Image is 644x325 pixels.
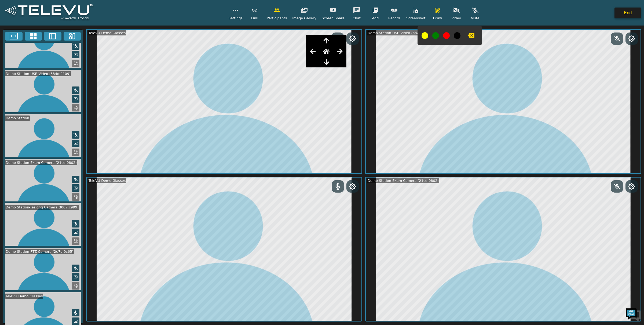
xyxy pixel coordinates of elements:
[72,176,79,183] button: Mute
[5,205,79,210] div: Demo Station-Teslong Camera (f007:c999)
[251,16,258,21] span: Link
[31,68,74,122] span: We're online!
[353,16,361,21] span: Chat
[88,178,126,183] div: TeleVU Demo Glasses
[72,104,79,111] button: Replace Feed
[72,282,79,290] button: Replace Feed
[72,140,79,147] button: Picture in Picture
[72,42,79,50] button: Mute
[72,309,79,316] button: Mute
[3,147,102,165] textarea: Type your message and hit 'Enter'
[72,131,79,139] button: Mute
[72,193,79,201] button: Replace Feed
[471,16,479,21] span: Mute
[625,306,641,322] img: Chat Widget
[72,220,79,227] button: Mute
[3,3,96,23] img: logoWhite.png
[5,115,30,121] div: Demo Station
[433,16,442,21] span: Draw
[5,294,43,299] div: TeleVU Demo Glasses
[72,184,79,192] button: Picture in Picture
[322,16,345,21] span: Screen Share
[72,95,79,103] button: Picture in Picture
[72,317,79,325] button: Picture in Picture
[72,273,79,281] button: Picture in Picture
[88,30,126,35] div: TeleVU Demo Glasses
[5,32,23,41] button: Fullscreen
[72,229,79,236] button: Picture in Picture
[64,32,81,41] button: Three Window Medium
[267,16,287,21] span: Participants
[367,178,439,183] div: Demo Station-Exam Camera (21cd:0802)
[72,51,79,58] button: Picture in Picture
[25,32,42,41] button: 4x4
[452,16,461,21] span: Video
[292,16,316,21] span: Image Gallery
[5,160,77,165] div: Demo Station-Exam Camera (21cd:0802)
[228,16,243,21] span: Settings
[72,149,79,156] button: Replace Feed
[388,16,400,21] span: Record
[614,8,641,18] button: End
[88,3,101,16] div: Minimize live chat window
[72,237,79,245] button: Replace Feed
[5,249,74,254] div: Demo Station-PTZ Camera (2e7e:0c65)
[28,28,90,35] div: Chat with us now
[72,265,79,272] button: Mute
[72,60,79,67] button: Replace Feed
[367,30,433,35] div: Demo Station-USB Video (534d:2109)
[44,32,61,41] button: Two Window Medium
[406,16,426,21] span: Screenshot
[372,16,379,21] span: Add
[9,25,23,38] img: d_736959983_company_1615157101543_736959983
[72,86,79,94] button: Mute
[5,71,71,76] div: Demo Station-USB Video (534d:2109)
